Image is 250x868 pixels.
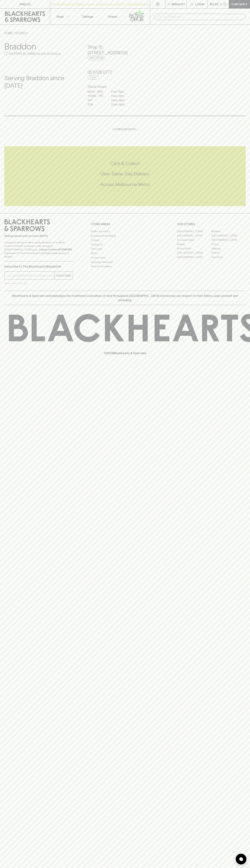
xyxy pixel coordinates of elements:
p: THURS - FRI [88,94,105,98]
h3: Braddon [4,41,79,51]
p: Login [195,2,204,6]
h5: Shop 15 , [STREET_ADDRESS] [88,44,162,56]
h5: 02 6128 0777 [88,69,162,75]
a: Thornbury [211,255,246,259]
p: We will never spam you [4,281,73,285]
p: Loading products... [4,127,246,131]
h4: Serving Braddon since [DATE] [4,74,79,89]
p: FIND US [19,2,31,6]
p: OUR STORES [177,222,246,226]
p: 11am - 8pm [111,89,129,94]
p: SUBSCRIBE [56,273,71,278]
a: Call [88,75,99,79]
h5: Uber Same-Day Delivery [4,171,246,177]
p: MON - WED [88,89,105,94]
a: Business & Bulk Gifting [91,234,159,238]
p: OTHER AREAS [91,222,159,226]
p: Sibling owned and run since [DATE] [4,234,73,238]
a: Privacy Policy [91,256,159,260]
button: SUBSCRIBE [55,272,73,279]
a: Bottle Drop FAQ's [91,229,159,234]
strong: Liquor License #32064953 [39,248,72,251]
h5: Click & Collect [4,161,246,166]
a: STORES [15,31,26,35]
p: Tastings [82,14,93,19]
p: 0 [224,3,226,5]
p: It is against the law to sell or supply alcohol to, or to obtain alcohol on behalf of a person un... [4,241,73,258]
a: [GEOGRAPHIC_DATA] [177,233,211,238]
p: Shop [56,14,64,19]
a: [GEOGRAPHIC_DATA] [211,238,246,242]
p: Stores [108,14,117,19]
h6: Store Hours [88,84,162,89]
a: Terms & Conditions [91,264,159,269]
p: 10am - 8pm [111,102,129,107]
button: Shop [50,9,75,24]
a: [GEOGRAPHIC_DATA] [177,251,211,255]
p: 10am - 9pm [111,98,129,102]
a: Fitzroy North [177,246,211,251]
div: Call to action block [4,146,246,206]
a: Stores [100,9,125,24]
p: Blackhearts & Sparrows acknowledges the traditional Custodians of land throughout [GEOGRAPHIC_DAT... [7,294,243,302]
a: Gift Cards [91,247,159,251]
a: Tastings [75,9,100,24]
input: Try "Pinot noir" [163,14,243,20]
p: Checkout [231,2,247,6]
a: [GEOGRAPHIC_DATA] [177,229,211,233]
a: FAQ's [91,251,159,255]
input: e.g. jane@blackheartsandsparrows.com.au [7,273,55,278]
p: SAT [88,98,105,102]
a: Brunswick West [177,238,211,242]
a: Prahran [211,251,246,255]
a: Elwood [177,242,211,246]
p: SUN [88,102,105,107]
a: Braddon [211,229,246,233]
a: [GEOGRAPHIC_DATA] [177,255,211,259]
p: Set [PERSON_NAME] as your local store [9,51,61,56]
img: bubble-icon [239,857,243,861]
p: Subscribe to The Blackhearts Newsletter [4,264,73,269]
a: Careers [91,238,159,242]
p: $0.00 [210,2,218,6]
a: Directions [88,56,105,60]
h5: Across Melbourne Metro [4,181,246,187]
a: Fitzroy [211,242,246,246]
p: 11am - 9pm [111,94,129,98]
a: Contact Us [91,242,159,247]
a: Shipping Information [91,260,159,264]
p: Wishlist [172,2,185,6]
a: Geelong [211,246,246,251]
a: [GEOGRAPHIC_DATA] [211,233,246,238]
a: HOME [4,31,13,35]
